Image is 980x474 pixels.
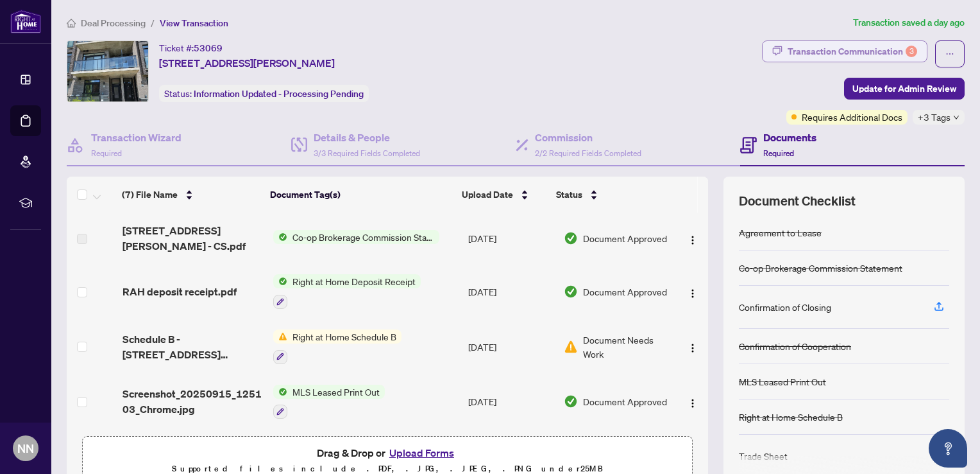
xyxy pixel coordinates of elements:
[583,231,667,245] span: Document Approved
[122,284,237,299] span: RAH deposit receipt.pdf
[853,15,965,30] article: Transaction saved a day ago
[739,410,843,424] div: Right at Home Schedule B
[583,394,667,408] span: Document Approved
[81,17,146,29] span: Deal Processing
[739,261,902,275] div: Co-op Brokerage Commission Statement
[682,281,703,302] button: Logo
[287,385,385,399] span: MLS Leased Print Out
[688,343,698,353] img: Logo
[844,78,965,100] button: Update for Admin Review
[91,148,122,158] span: Required
[287,274,421,288] span: Right at Home Deposit Receipt
[151,15,155,30] li: /
[287,230,439,244] span: Co-op Brokerage Commission Statement
[564,340,578,354] img: Document Status
[273,230,287,244] img: Status Icon
[953,114,959,121] span: down
[564,285,578,299] img: Document Status
[273,385,385,419] button: Status IconMLS Leased Print Out
[273,230,439,244] button: Status IconCo-op Brokerage Commission Statement
[122,223,263,254] span: [STREET_ADDRESS][PERSON_NAME] - CS.pdf
[852,78,956,99] span: Update for Admin Review
[688,235,698,245] img: Logo
[463,319,559,374] td: [DATE]
[788,41,917,62] div: Transaction Communication
[273,329,287,344] img: Status Icon
[906,46,917,57] div: 3
[564,231,578,245] img: Document Status
[556,188,582,202] span: Status
[159,55,335,71] span: [STREET_ADDRESS][PERSON_NAME]
[67,41,148,101] img: IMG-C12232936_1.jpg
[918,110,950,125] span: +3 Tags
[762,40,927,62] button: Transaction Communication3
[117,177,265,213] th: (7) File Name
[314,148,420,158] span: 3/3 Required Fields Completed
[287,329,401,344] span: Right at Home Schedule B
[273,329,401,364] button: Status IconRight at Home Schedule B
[385,444,458,461] button: Upload Forms
[739,225,822,240] div: Agreement to Lease
[17,439,34,457] span: NN
[122,386,263,417] span: Screenshot_20250915_125103_Chrome.jpg
[159,40,223,55] div: Ticket #:
[273,274,287,288] img: Status Icon
[159,85,369,102] div: Status:
[583,285,667,299] span: Document Approved
[945,49,954,58] span: ellipsis
[457,177,551,213] th: Upload Date
[317,444,458,461] span: Drag & Drop or
[551,177,666,213] th: Status
[265,177,457,213] th: Document Tag(s)
[802,110,902,124] span: Requires Additional Docs
[122,188,178,202] span: (7) File Name
[929,429,967,468] button: Open asap
[160,17,228,29] span: View Transaction
[67,19,76,28] span: home
[463,264,559,319] td: [DATE]
[583,333,670,361] span: Document Needs Work
[91,130,182,145] h4: Transaction Wizard
[462,188,513,202] span: Upload Date
[682,337,703,357] button: Logo
[688,288,698,299] img: Logo
[463,213,559,264] td: [DATE]
[535,148,641,158] span: 2/2 Required Fields Completed
[739,374,826,389] div: MLS Leased Print Out
[10,10,41,33] img: logo
[463,374,559,430] td: [DATE]
[688,398,698,408] img: Logo
[763,148,794,158] span: Required
[314,130,420,145] h4: Details & People
[739,300,831,314] div: Confirmation of Closing
[194,88,364,100] span: Information Updated - Processing Pending
[739,449,788,463] div: Trade Sheet
[273,385,287,399] img: Status Icon
[535,130,641,145] h4: Commission
[122,331,263,362] span: Schedule B - [STREET_ADDRESS][PERSON_NAME]pdf
[682,228,703,249] button: Logo
[273,274,421,309] button: Status IconRight at Home Deposit Receipt
[763,130,816,145] h4: Documents
[739,339,851,353] div: Confirmation of Cooperation
[194,42,223,54] span: 53069
[682,391,703,412] button: Logo
[564,394,578,408] img: Document Status
[739,192,856,210] span: Document Checklist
